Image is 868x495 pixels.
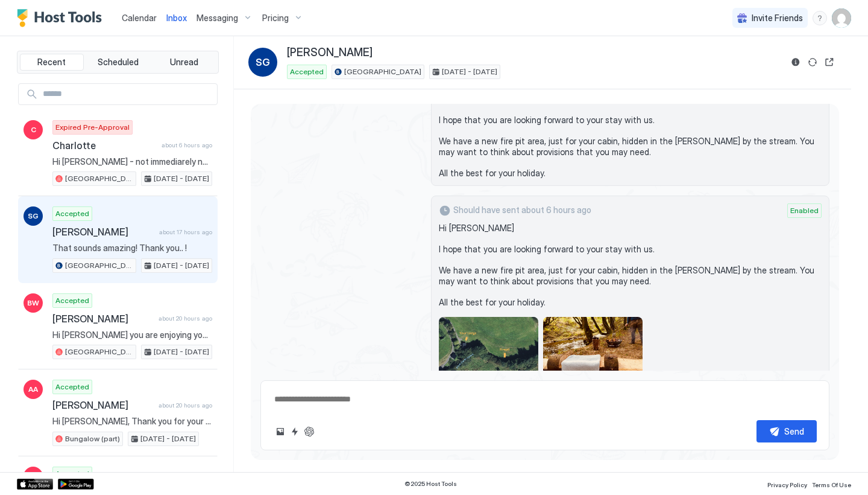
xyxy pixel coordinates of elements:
span: Accepted [55,468,89,479]
span: Expired Pre-Approval [55,122,130,133]
div: View image [543,317,643,383]
button: ChatGPT Auto Reply [302,424,316,439]
button: Recent [20,54,84,71]
button: Upload image [273,424,288,439]
span: SG [28,211,39,222]
span: [PERSON_NAME] [52,226,154,238]
span: [PERSON_NAME] [52,313,154,325]
span: [PERSON_NAME] [52,399,154,411]
a: Host Tools Logo [17,9,107,27]
button: Reservation information [788,55,803,69]
button: Scheduled [86,54,150,71]
div: tab-group [17,51,219,74]
span: Accepted [55,382,89,392]
span: Recent [37,57,66,68]
a: Inbox [166,11,187,24]
span: about 17 hours ago [159,228,212,236]
span: Accepted [55,208,89,219]
input: Input Field [38,84,217,104]
span: That sounds amazing! Thank you.. ! [52,243,212,254]
span: Privacy Policy [767,481,807,488]
span: Accepted [290,66,324,77]
span: [PERSON_NAME] [287,46,373,60]
span: [DATE] - [DATE] [154,346,209,357]
span: C [31,124,36,135]
div: menu [813,11,827,25]
span: [DATE] - [DATE] [442,66,497,77]
a: App Store [17,479,53,490]
span: BW [27,298,39,308]
a: Calendar [122,11,157,24]
button: Send [756,420,817,442]
span: Enabled [790,205,819,216]
span: TW [27,471,40,482]
span: AA [28,384,38,395]
span: Pricing [262,13,289,24]
span: [GEOGRAPHIC_DATA] [344,66,421,77]
span: Accepted [55,295,89,306]
span: Should have sent about 6 hours ago [453,205,591,216]
span: Inbox [166,13,187,23]
span: [DATE] - [DATE] [154,173,209,184]
div: Send [784,425,804,438]
span: SG [256,55,270,69]
span: Terms Of Use [812,481,851,488]
span: Scheduled [98,57,139,68]
div: User profile [832,8,851,28]
span: [GEOGRAPHIC_DATA] [65,346,133,357]
span: Hi [PERSON_NAME] you are enjoying your stay. Let us know if you need help with anything. If you w... [52,330,212,340]
button: Sync reservation [805,55,820,69]
span: Hi [PERSON_NAME], Thank you for your booking. You will receive an email soon with useful informat... [52,416,212,427]
button: Quick reply [288,424,302,439]
span: [DATE] - [DATE] [140,433,196,444]
button: Open reservation [822,55,837,69]
span: Messaging [197,13,238,24]
span: Charlotte [52,139,157,152]
span: Hi [PERSON_NAME] I hope that you are looking forward to your stay with us. We have a new fire pit... [439,94,822,178]
span: © 2025 Host Tools [404,480,457,488]
span: Invite Friends [752,13,803,24]
span: Hi [PERSON_NAME] I hope that you are looking forward to your stay with us. We have a new fire pit... [439,223,822,307]
span: [GEOGRAPHIC_DATA] [65,260,133,271]
span: Bungalow (part) [65,433,120,444]
span: about 20 hours ago [159,315,212,322]
span: Unread [170,57,198,68]
a: Google Play Store [58,479,94,490]
div: View image [439,317,538,383]
span: [GEOGRAPHIC_DATA] [65,173,133,184]
span: [DATE] - [DATE] [154,260,209,271]
a: Terms Of Use [812,477,851,490]
span: Hi [PERSON_NAME] - not immediarely near the lodge but if you go for a walk on another part of the... [52,156,212,167]
span: about 20 hours ago [159,401,212,409]
a: Privacy Policy [767,477,807,490]
span: about 6 hours ago [162,141,212,149]
span: Calendar [122,13,157,23]
button: Unread [152,54,216,71]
